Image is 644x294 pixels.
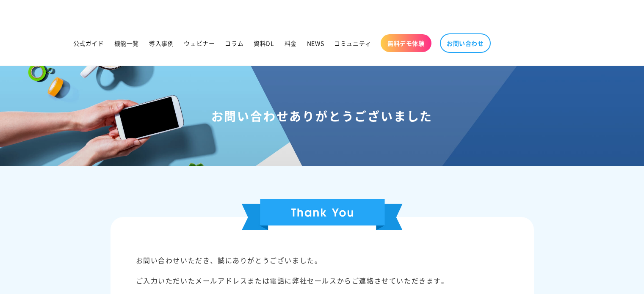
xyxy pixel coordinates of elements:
[136,253,509,267] p: お問い合わせいただき、誠にありがとうございました。
[329,34,376,52] a: コミュニティ
[254,39,274,47] span: 資料DL
[10,108,634,124] h1: お問い合わせありがとうございました
[114,39,139,47] span: 機能一覧
[249,34,279,52] a: 資料DL
[149,39,174,47] span: 導入事例
[387,39,425,47] span: 無料デモ体験
[285,39,297,47] span: 料金
[440,33,491,53] a: お問い合わせ
[109,34,144,52] a: 機能一覧
[447,39,484,47] span: お問い合わせ
[220,34,249,52] a: コラム
[73,39,104,47] span: 公式ガイド
[279,34,302,52] a: 料金
[302,34,329,52] a: NEWS
[225,39,243,47] span: コラム
[179,34,220,52] a: ウェビナー
[242,199,403,230] img: Thank You
[144,34,179,52] a: 導入事例
[68,34,109,52] a: 公式ガイド
[381,34,431,52] a: 無料デモ体験
[136,274,509,287] p: ご入力いただいたメールアドレスまたは電話に弊社セールスからご連絡させていただきます。
[307,39,324,47] span: NEWS
[334,39,371,47] span: コミュニティ
[184,39,215,47] span: ウェビナー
